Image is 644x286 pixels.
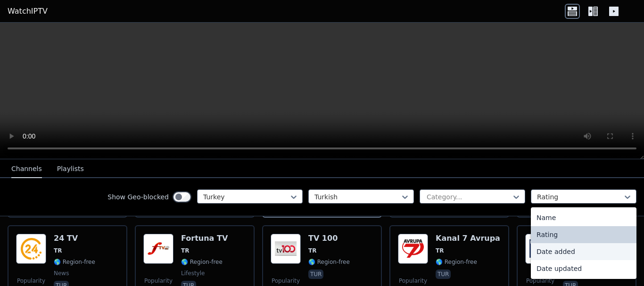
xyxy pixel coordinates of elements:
p: tur [436,270,451,279]
div: Date updated [531,260,636,277]
span: 🌎 Region-free [436,258,477,266]
img: 24 TV [16,234,46,264]
h6: Fortuna TV [181,234,228,243]
h6: 24 TV [54,234,95,243]
img: Fortuna TV [143,234,173,264]
span: Popularity [272,277,300,285]
span: Popularity [17,277,45,285]
div: Rating [531,226,636,243]
span: 🌎 Region-free [181,258,223,266]
a: WatchIPTV [8,6,48,17]
span: 🌎 Region-free [54,258,95,266]
p: tur [308,270,323,279]
span: TR [436,247,444,254]
span: TR [308,247,316,254]
img: Bloomberg HT [525,234,555,264]
div: Name [531,209,636,226]
div: Date added [531,243,636,260]
span: TR [181,247,189,254]
span: news [54,270,69,277]
span: lifestyle [181,270,205,277]
span: Popularity [526,277,554,285]
span: 🌎 Region-free [308,258,350,266]
img: TV 100 [271,234,301,264]
span: TR [54,247,62,254]
h6: TV 100 [308,234,350,243]
img: Kanal 7 Avrupa [398,234,428,264]
label: Show Geo-blocked [107,192,169,202]
span: Popularity [144,277,173,285]
span: Popularity [399,277,427,285]
button: Playlists [57,160,84,178]
h6: Kanal 7 Avrupa [436,234,500,243]
button: Channels [11,160,42,178]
